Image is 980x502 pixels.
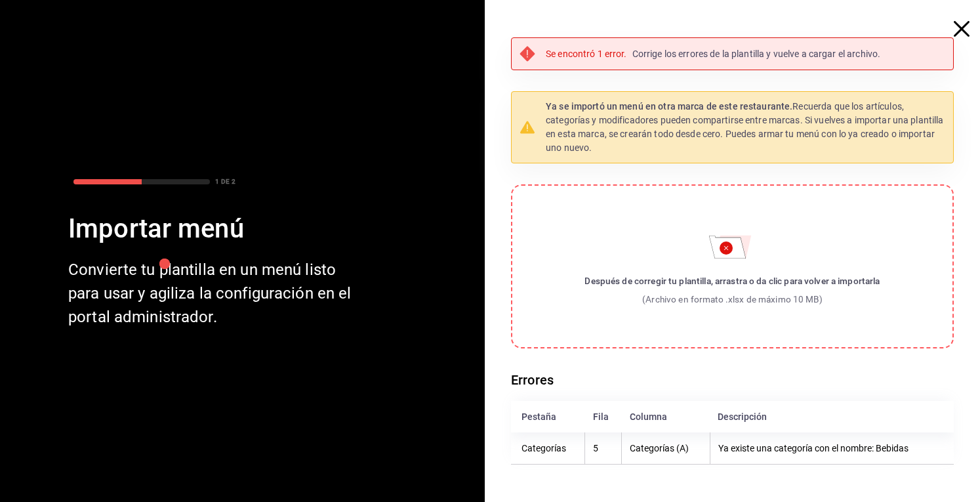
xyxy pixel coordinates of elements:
[511,184,954,348] label: Importar menú
[511,369,954,390] h6: Errores
[546,101,792,112] strong: Ya se importó un menú en otra marca de este restaurante.
[68,258,362,329] div: Convierte tu plantilla en un menú listo para usar y agiliza la configuración en el portal adminis...
[215,177,235,186] div: 1 DE 2
[521,411,577,422] div: Pestaña
[632,47,881,61] p: Corrige los errores de la plantilla y vuelve a cargar el archivo.
[546,100,945,155] p: Recuerda que los artículos, categorías y modificadores pueden compartirse entre marcas. Si vuelve...
[622,432,710,465] th: Categorías (A)
[584,274,880,287] div: Después de corregir tu plantilla, arrastra o da clic para volver a importarla
[511,432,585,465] th: Categorías
[546,47,627,61] p: Se encontró 1 error.
[584,293,880,306] div: (Archivo en formato .xlsx de máximo 10 MB)
[710,432,954,465] th: Ya existe una categoría con el nombre: Bebidas
[585,432,622,465] th: 5
[718,411,943,422] div: Descripción
[630,411,702,422] div: Columna
[593,411,614,422] div: Fila
[68,211,362,247] div: Importar menú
